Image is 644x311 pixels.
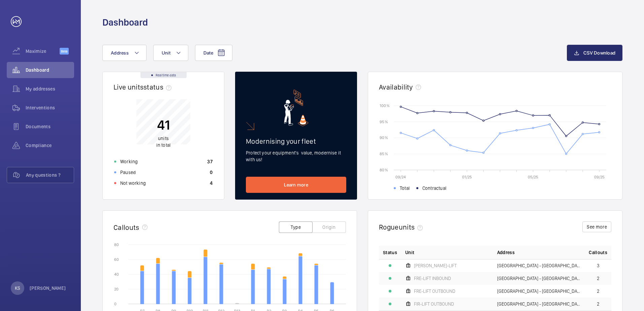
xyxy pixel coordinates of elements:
[114,272,119,277] text: 40
[380,167,388,172] text: 80 %
[497,276,581,281] span: [GEOGRAPHIC_DATA] - [GEOGRAPHIC_DATA],
[114,257,119,262] text: 60
[246,137,346,145] h2: Modernising your fleet
[414,276,451,281] span: FRE-LIFT INBOUND
[312,221,346,233] button: Origin
[395,175,406,179] text: 09/24
[120,158,138,165] p: Working
[246,177,346,193] a: Learn more
[497,289,581,293] span: [GEOGRAPHIC_DATA] - [GEOGRAPHIC_DATA],
[140,72,187,78] div: Real time data
[380,119,388,124] text: 95 %
[594,175,605,179] text: 09/25
[26,67,74,73] span: Dashboard
[156,135,170,148] p: in total
[379,223,425,231] h2: Rogue
[114,287,119,291] text: 20
[26,104,74,111] span: Interventions
[597,302,600,306] span: 2
[114,223,139,232] h2: Callouts
[207,158,213,165] p: 37
[195,45,232,61] button: Date
[114,242,119,247] text: 80
[120,180,146,186] p: Not working
[279,221,313,233] button: Type
[414,302,454,306] span: FIR-LIFT OUTBOUND
[246,149,346,163] p: Protect your equipment's value, modernise it with us!
[583,50,615,56] span: CSV Download
[380,135,388,140] text: 90 %
[597,289,600,293] span: 2
[26,123,74,130] span: Documents
[102,16,148,29] h1: Dashboard
[210,169,213,176] p: 0
[102,45,147,61] button: Address
[399,223,426,231] span: units
[379,83,413,91] h2: Availability
[380,151,388,156] text: 85 %
[582,221,611,232] button: See more
[597,263,600,268] span: 3
[567,45,622,61] button: CSV Download
[380,103,390,108] text: 100 %
[405,249,414,256] span: Unit
[210,180,213,186] p: 4
[589,249,607,256] span: Callouts
[383,249,397,256] p: Status
[422,185,446,192] span: Contractual
[26,142,74,149] span: Compliance
[15,285,20,291] p: KS
[26,85,74,92] span: My addresses
[162,50,170,56] span: Unit
[203,50,213,56] span: Date
[156,116,170,133] p: 41
[497,249,515,256] span: Address
[284,90,309,126] img: marketing-card.svg
[30,285,66,291] p: [PERSON_NAME]
[153,45,188,61] button: Unit
[528,175,538,179] text: 05/25
[414,263,457,268] span: [PERSON_NAME]-LIFT
[414,289,455,293] span: FRE-LIFT OUTBOUND
[120,169,136,176] p: Paused
[114,302,117,306] text: 0
[462,175,472,179] text: 01/25
[111,50,129,56] span: Address
[597,276,600,281] span: 2
[400,185,410,192] span: Total
[26,48,60,55] span: Maximize
[497,263,581,268] span: [GEOGRAPHIC_DATA] - [GEOGRAPHIC_DATA],
[60,48,69,55] span: Beta
[114,83,174,91] h2: Live units
[143,83,174,91] span: status
[158,136,169,141] span: units
[26,172,74,178] span: Any questions ?
[497,302,581,306] span: [GEOGRAPHIC_DATA] - [GEOGRAPHIC_DATA],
